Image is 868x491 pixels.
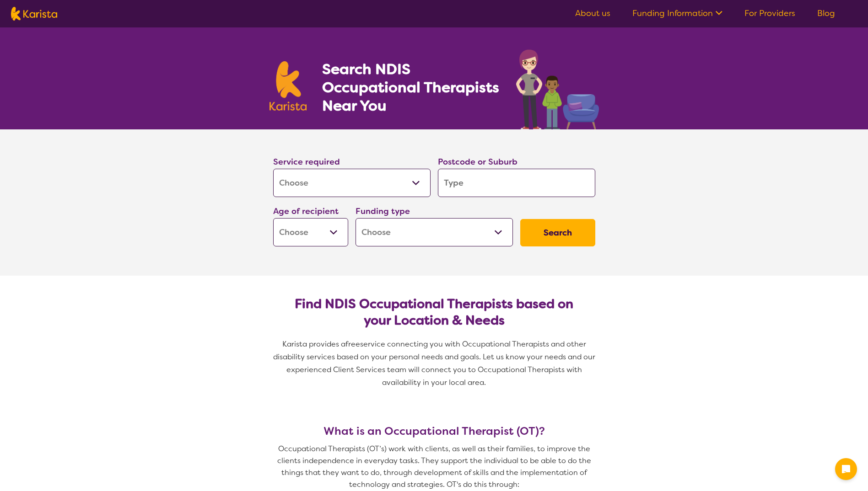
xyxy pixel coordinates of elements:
a: Blog [817,8,835,19]
label: Postcode or Suburb [438,156,518,167]
span: Karista provides a [282,339,345,349]
span: service connecting you with Occupational Therapists and other disability services based on your p... [273,339,597,387]
a: For Providers [744,8,795,19]
input: Type [438,169,595,197]
button: Search [520,219,595,246]
p: Occupational Therapists (OT’s) work with clients, as well as their families, to improve the clien... [270,443,599,491]
h3: What is an Occupational Therapist (OT)? [270,425,599,438]
span: free [345,339,360,349]
a: Funding Information [632,8,722,19]
img: occupational-therapy [516,49,599,129]
h1: Search NDIS Occupational Therapists Near You [322,60,500,115]
a: About us [575,8,610,19]
label: Service required [273,156,340,167]
h2: Find NDIS Occupational Therapists based on your Location & Needs [280,296,588,329]
img: Karista logo [270,61,307,111]
img: Karista logo [11,7,57,21]
label: Funding type [356,206,410,217]
label: Age of recipient [273,206,339,217]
